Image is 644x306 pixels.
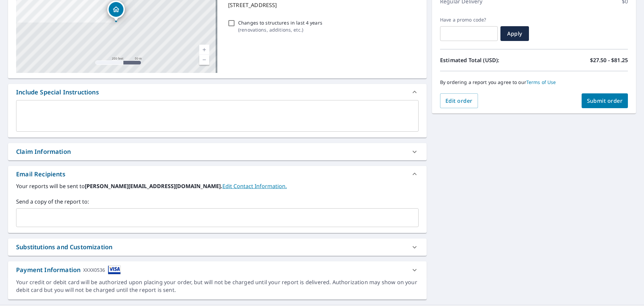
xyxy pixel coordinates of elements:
p: By ordering a report you agree to our [440,79,628,85]
button: Apply [500,26,529,41]
div: Email Recipients [16,170,65,179]
div: Include Special Instructions [16,88,99,97]
div: Email Recipients [8,166,427,182]
button: Edit order [440,93,478,108]
div: Claim Information [16,147,71,156]
p: [STREET_ADDRESS] [228,1,416,9]
b: [PERSON_NAME][EMAIL_ADDRESS][DOMAIN_NAME]. [85,182,222,190]
div: Substitutions and Customization [8,238,427,256]
p: ( renovations, additions, etc. ) [238,26,322,33]
button: Submit order [582,93,628,108]
div: Your credit or debit card will be authorized upon placing your order, but will not be charged unt... [16,278,419,294]
div: Dropped pin, building 1, Residential property, 4539 Red Bud Ave Saint Louis, MO 63115 [107,1,125,21]
a: Current Level 17, Zoom In [199,45,209,55]
a: Current Level 17, Zoom Out [199,55,209,65]
div: XXXX0536 [83,265,105,274]
div: Include Special Instructions [8,84,427,100]
label: Send a copy of the report to: [16,198,419,206]
div: Payment InformationXXXX0536cardImage [8,261,427,278]
a: Terms of Use [526,79,556,85]
span: Edit order [445,97,473,104]
p: Changes to structures in last 4 years [238,19,322,26]
div: Payment Information [16,265,121,274]
p: $27.50 - $81.25 [590,56,628,64]
label: Have a promo code? [440,17,498,23]
a: EditContactInfo [222,182,287,190]
img: cardImage [108,265,121,274]
label: Your reports will be sent to [16,182,419,190]
div: Substitutions and Customization [16,243,112,252]
span: Apply [506,30,524,37]
div: Claim Information [8,143,427,160]
p: Estimated Total (USD): [440,56,534,64]
span: Submit order [587,97,623,104]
